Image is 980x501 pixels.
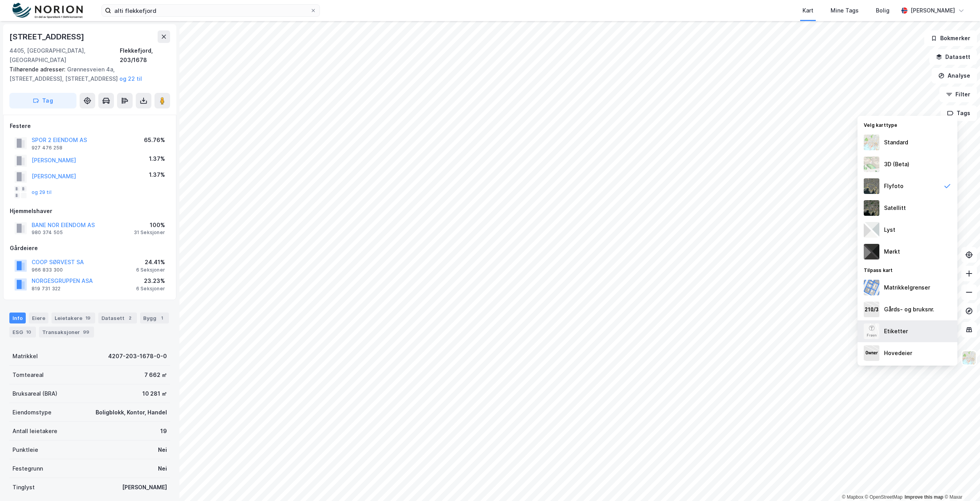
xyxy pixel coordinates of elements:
[134,220,165,230] div: 100%
[111,5,310,16] input: Søk på adresse, matrikkel, gårdeiere, leietakere eller personer
[9,93,76,108] button: Tag
[9,30,86,43] div: [STREET_ADDRESS]
[864,178,879,194] img: Z
[12,408,51,417] div: Eiendomstype
[12,352,38,361] div: Matrikkel
[9,327,36,338] div: ESG
[831,6,859,15] div: Mine Tags
[865,494,903,500] a: OpenStreetMap
[9,313,26,323] div: Info
[149,154,165,163] div: 1.37%
[884,138,908,147] div: Standard
[39,327,94,338] div: Transaksjoner
[12,464,43,473] div: Festegrunn
[32,229,63,236] div: 980 374 505
[158,314,166,322] div: 1
[149,170,165,179] div: 1.37%
[122,483,167,492] div: [PERSON_NAME]
[10,243,170,253] div: Gårdeiere
[140,313,169,323] div: Bygg
[864,135,879,150] img: Z
[864,200,879,216] img: 9k=
[32,145,62,151] div: 927 476 258
[864,222,879,238] img: luj3wr1y2y3+OchiMxRmMxRlscgabnMEmZ7DJGWxyBpucwSZnsMkZbHIGm5zBJmewyRlscgabnMEmZ7DJGWxyBpucwSZnsMkZ...
[884,225,895,235] div: Lyst
[9,46,120,65] div: 4405, [GEOGRAPHIC_DATA], [GEOGRAPHIC_DATA]
[884,305,934,314] div: Gårds- og bruksnr.
[136,276,165,286] div: 23.23%
[10,121,170,131] div: Festere
[864,345,879,361] img: majorOwner.b5e170eddb5c04bfeeff.jpeg
[884,348,912,358] div: Hovedeier
[12,389,57,398] div: Bruksareal (BRA)
[51,313,95,323] div: Leietakere
[864,323,879,339] img: Z
[142,389,167,398] div: 10 281 ㎡
[82,328,91,336] div: 99
[12,370,44,380] div: Tomteareal
[108,352,167,361] div: 4207-203-1678-0-0
[136,286,165,292] div: 6 Seksjoner
[144,135,165,145] div: 65.76%
[136,258,165,267] div: 24.41%
[29,313,48,323] div: Eiere
[864,156,879,172] img: Z
[911,6,955,15] div: [PERSON_NAME]
[9,66,67,73] span: Tilhørende adresser:
[158,445,167,455] div: Nei
[98,313,137,323] div: Datasett
[32,286,60,292] div: 819 731 322
[136,267,165,273] div: 6 Seksjoner
[884,203,906,213] div: Satellitt
[12,3,83,19] img: norion-logo.80e7a08dc31c2e691866.png
[144,370,167,380] div: 7 662 ㎡
[96,408,167,417] div: Boligblokk, Kontor, Handel
[9,65,164,83] div: Grønnesveien 4a, [STREET_ADDRESS], [STREET_ADDRESS]
[864,280,879,295] img: cadastreBorders.cfe08de4b5ddd52a10de.jpeg
[941,105,977,121] button: Tags
[939,87,977,102] button: Filter
[25,328,33,336] div: 10
[932,68,977,83] button: Analyse
[120,46,170,65] div: Flekkefjord, 203/1678
[134,229,165,236] div: 31 Seksjoner
[126,314,134,322] div: 2
[884,283,930,292] div: Matrikkelgrenser
[12,426,57,436] div: Antall leietakere
[876,6,889,15] div: Bolig
[158,464,167,473] div: Nei
[924,30,977,46] button: Bokmerker
[929,49,977,65] button: Datasett
[941,464,980,501] iframe: Chat Widget
[84,314,92,322] div: 19
[884,247,900,256] div: Mørkt
[962,350,976,365] img: Z
[12,445,38,455] div: Punktleie
[905,494,943,500] a: Improve this map
[10,206,170,216] div: Hjemmelshaver
[864,244,879,259] img: nCdM7BzjoCAAAAAElFTkSuQmCC
[12,483,35,492] div: Tinglyst
[884,160,909,169] div: 3D (Beta)
[160,426,167,436] div: 19
[857,117,957,131] div: Velg karttype
[884,327,908,336] div: Etiketter
[32,267,63,273] div: 966 833 300
[842,494,863,500] a: Mapbox
[857,263,957,277] div: Tilpass kart
[941,464,980,501] div: Kontrollprogram for chat
[864,302,879,317] img: cadastreKeys.547ab17ec502f5a4ef2b.jpeg
[802,6,813,15] div: Kart
[884,181,904,191] div: Flyfoto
